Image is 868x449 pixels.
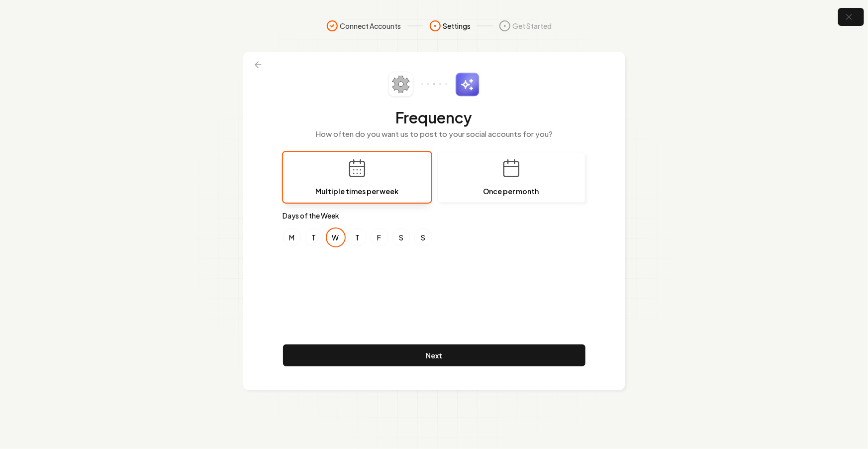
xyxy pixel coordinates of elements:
span: Get Started [513,21,552,31]
button: Wednesday [327,228,345,246]
button: Sunday [414,228,432,246]
span: Settings [443,21,471,31]
button: Thursday [349,228,367,246]
h2: Frequency [283,109,585,126]
button: Next [283,344,585,366]
button: Tuesday [305,228,323,246]
label: Days of the Week [283,211,585,221]
button: Multiple times per week [283,152,431,203]
span: Connect Accounts [340,21,401,31]
button: Once per month [437,152,585,203]
img: sparkles.svg [455,72,480,97]
p: How often do you want us to post to your social accounts for you? [283,128,585,140]
button: Friday [371,228,388,246]
button: Saturday [392,228,410,246]
img: connector-dots.svg [421,83,447,85]
button: Monday [283,228,301,246]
